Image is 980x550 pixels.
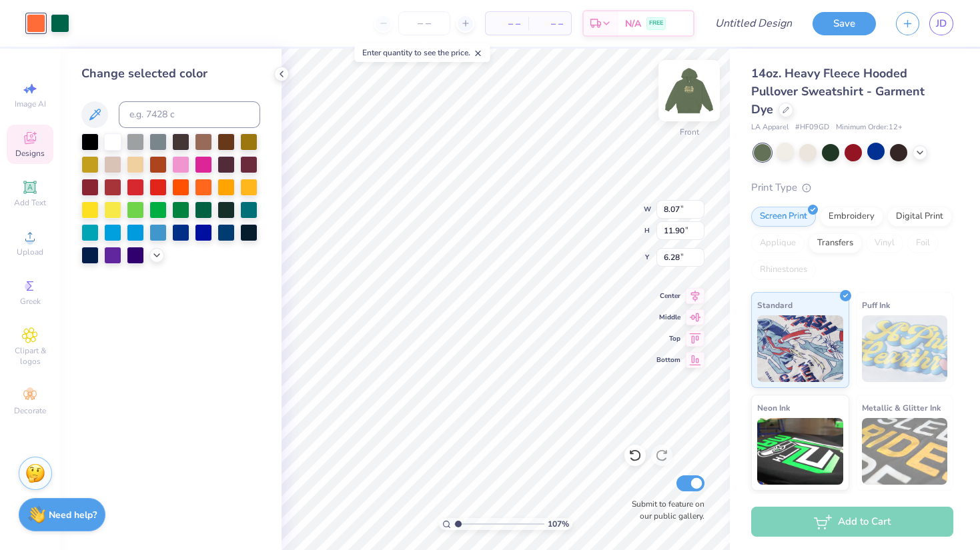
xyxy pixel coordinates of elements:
span: Top [656,334,680,343]
img: Front [662,64,716,117]
input: – – [398,11,450,35]
input: Untitled Design [704,10,803,37]
div: Front [680,126,699,138]
span: # HF09GD [795,122,829,133]
div: Change selected color [81,65,260,83]
button: Save [813,12,876,35]
span: Minimum Order: 12 + [836,122,903,133]
img: Puff Ink [862,315,948,382]
div: Applique [751,233,805,253]
span: JD [936,16,947,31]
span: N/A [625,17,641,31]
strong: Need help? [49,509,97,521]
span: Bottom [656,355,680,365]
span: 14oz. Heavy Fleece Hooded Pullover Sweatshirt - Garment Dye [751,65,925,117]
span: Center [656,291,680,301]
label: Submit to feature on our public gallery. [624,498,704,522]
span: – – [494,17,520,31]
a: JD [929,12,953,35]
div: Print Type [751,180,953,195]
img: Neon Ink [757,418,843,485]
img: Standard [757,315,843,382]
div: Vinyl [866,233,903,253]
span: LA Apparel [751,122,789,133]
span: Standard [757,298,793,312]
span: Image AI [15,99,46,109]
span: Decorate [14,405,46,416]
div: Screen Print [751,207,816,227]
div: Enter quantity to see the price. [355,43,490,62]
span: Puff Ink [862,298,890,312]
span: Middle [656,313,680,322]
span: Clipart & logos [7,345,53,367]
span: Metallic & Glitter Ink [862,401,941,415]
div: Embroidery [820,207,883,227]
span: FREE [649,19,663,28]
span: Upload [17,247,43,257]
div: Rhinestones [751,260,816,280]
span: Greek [20,296,41,307]
img: Metallic & Glitter Ink [862,418,948,485]
div: Foil [907,233,939,253]
span: Designs [15,148,45,159]
span: – – [536,17,563,31]
div: Transfers [809,233,862,253]
div: Digital Print [887,207,952,227]
span: Neon Ink [757,401,790,415]
span: Add Text [14,197,46,208]
input: e.g. 7428 c [119,101,260,128]
span: 107 % [548,518,569,530]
